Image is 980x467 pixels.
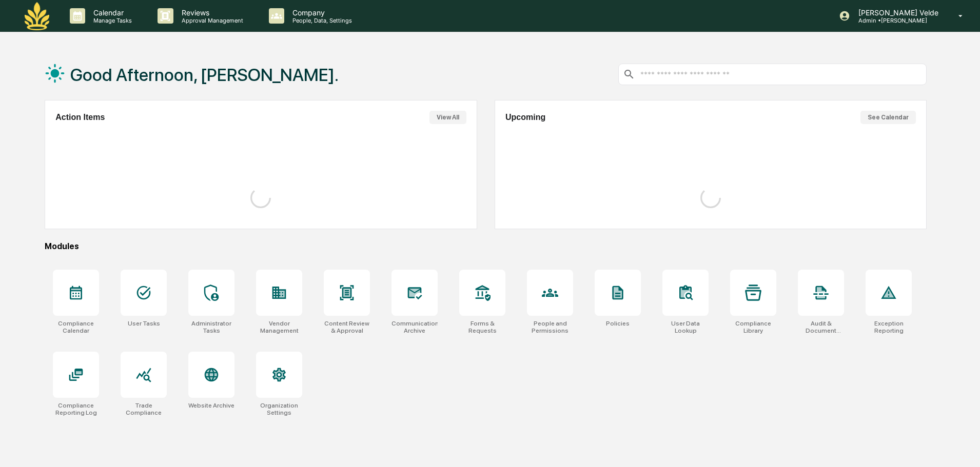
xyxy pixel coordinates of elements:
div: Trade Compliance [121,402,167,416]
div: Organization Settings [256,402,302,416]
img: logo [25,2,49,30]
h2: Upcoming [505,113,545,122]
div: Content Review & Approval [324,320,370,334]
p: [PERSON_NAME] Velde [850,8,944,17]
div: Modules [45,241,927,251]
div: People and Permissions [527,320,573,334]
div: Compliance Calendar [53,320,99,334]
div: User Data Lookup [662,320,709,334]
p: Reviews [173,8,248,17]
p: People, Data, Settings [284,17,357,24]
div: Administrator Tasks [188,320,234,334]
div: Policies [606,320,630,327]
p: Company [284,8,357,17]
div: Audit & Document Logs [798,320,844,334]
button: See Calendar [860,111,916,124]
p: Admin • [PERSON_NAME] [850,17,944,24]
div: Communications Archive [391,320,438,334]
h1: Good Afternoon, [PERSON_NAME]. [70,65,339,85]
p: Calendar [85,8,137,17]
p: Manage Tasks [85,17,137,24]
div: Website Archive [188,402,234,409]
div: Vendor Management [256,320,302,334]
div: Forms & Requests [459,320,505,334]
div: Exception Reporting [866,320,912,334]
div: User Tasks [128,320,160,327]
h2: Action Items [55,113,105,122]
p: Approval Management [173,17,248,24]
button: View All [429,111,466,124]
div: Compliance Library [730,320,776,334]
div: Compliance Reporting Log [53,402,99,416]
